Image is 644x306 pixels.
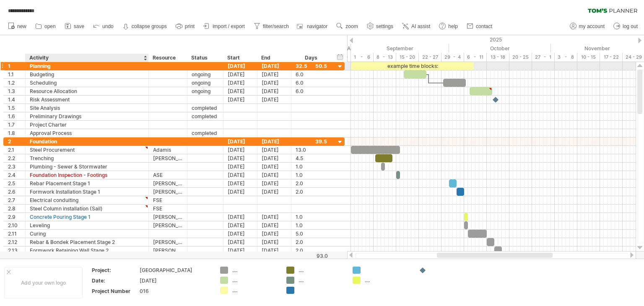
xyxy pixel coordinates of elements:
div: Steel Procurement [30,146,144,154]
a: contact [465,21,495,32]
div: [DATE] [140,277,210,284]
div: completed [192,112,219,120]
div: [DATE] [223,221,257,229]
div: Foundation [30,137,144,145]
div: .... [232,287,278,294]
div: Add your own logo [4,267,83,298]
div: Date: [92,277,138,284]
div: Planning [30,62,144,70]
div: [PERSON_NAME] [153,221,183,229]
div: Leveling [30,221,144,229]
div: Concrete Pouring Stage 1 [30,213,144,221]
div: 2.10 [8,221,25,229]
div: 2.9 [8,213,25,221]
div: [DATE] [223,96,257,104]
span: navigator [307,23,327,29]
div: 2.13 [8,246,25,254]
a: print [174,21,197,32]
span: new [17,23,26,29]
div: [DATE] [257,238,291,246]
a: AI assist [400,21,433,32]
div: [GEOGRAPHIC_DATA] [140,267,210,274]
div: Curing [30,230,144,238]
div: 2.0 [296,238,327,246]
div: [PERSON_NAME] [153,246,183,254]
div: Site Analysis [30,104,144,112]
div: Formwork Installation Stage 1 [30,188,144,196]
div: Formwork Retaining Wall Stage 2 [30,246,144,254]
div: Project: [92,267,138,274]
div: Plumbing - Sewer & Stormwater [30,163,144,171]
div: 1.3 [8,87,25,95]
div: 10 - 15 [577,53,600,62]
div: [DATE] [223,246,257,254]
div: October 2025 [449,44,551,53]
div: [DATE] [223,171,257,179]
div: .... [299,277,344,284]
div: 2.1 [8,146,25,154]
div: 20 - 25 [509,53,532,62]
div: 22 - 27 [419,53,441,62]
div: [DATE] [223,238,257,246]
div: 2.8 [8,205,25,213]
div: [DATE] [223,179,257,187]
a: my account [568,21,607,32]
div: Foundation Inspection - Footings [30,171,144,179]
div: [PERSON_NAME] [153,188,183,196]
div: 8 - 13 [374,53,396,62]
div: Resource [153,54,182,62]
div: 6.0 [296,70,327,78]
div: .... [365,277,410,284]
a: filter/search [252,21,291,32]
div: [DATE] [257,146,291,154]
div: [DATE] [257,163,291,171]
div: 016 [140,288,210,295]
span: save [74,23,84,29]
div: [DATE] [257,246,291,254]
div: Resource Allocation [30,87,144,95]
div: [DATE] [223,230,257,238]
span: zoom [345,23,358,29]
div: [DATE] [257,79,291,87]
strong: collapse groups [132,23,167,29]
a: navigator [296,21,330,32]
div: Rebar & Bondek Placement Stage 2 [30,238,144,246]
span: AI assist [411,23,430,29]
div: 5.0 [296,230,327,238]
div: [DATE] [223,79,257,87]
a: settings [365,21,396,32]
div: ASE [153,171,183,179]
div: Scheduling [30,79,144,87]
span: settings [376,23,393,29]
div: 6.0 [296,79,327,87]
span: open [44,23,56,29]
div: .... [232,267,278,274]
div: Budgeting [30,70,144,78]
span: import / export [213,23,245,29]
div: [DATE] [257,171,291,179]
div: 13 - 18 [487,53,509,62]
div: September 2025 [351,44,449,53]
div: [DATE] [257,213,291,221]
div: [DATE] [257,96,291,104]
span: my account [579,23,605,29]
div: FSE [153,196,183,204]
div: 2.7 [8,196,25,204]
a: save [62,21,87,32]
div: ongoing [192,87,219,95]
div: [DATE] [257,188,291,196]
div: 1.1 [8,70,25,78]
div: Start [227,54,252,62]
div: 1.2 [8,79,25,87]
div: 29 - 4 [441,53,464,62]
div: [DATE] [223,87,257,95]
div: 1 - 6 [351,53,374,62]
div: 2.3 [8,163,25,171]
div: Rebar Placement Stage 1 [30,179,144,187]
div: [DATE] [257,221,291,229]
div: [DATE] [257,137,291,145]
div: 2.6 [8,188,25,196]
div: 6.0 [296,87,327,95]
a: undo [91,21,116,32]
div: 2.2 [8,154,25,162]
